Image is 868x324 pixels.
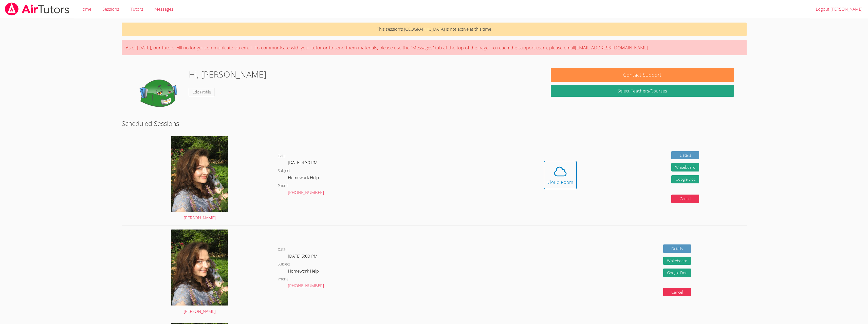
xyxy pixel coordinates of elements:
a: [PERSON_NAME] [171,136,228,222]
img: default.png [134,68,185,119]
p: This session's [GEOGRAPHIC_DATA] is not active at this time [122,23,747,36]
img: a.JPG [171,136,228,212]
img: airtutors_banner-c4298cdbf04f3fff15de1276eac7730deb9818008684d7c2e4769d2f7ddbe033.png [4,3,70,15]
div: Cloud Room [547,179,573,186]
a: [PERSON_NAME] [171,230,228,315]
button: Whiteboard [663,257,691,265]
a: Details [671,151,699,160]
a: [PHONE_NUMBER] [288,283,324,289]
a: Details [663,244,691,253]
button: Contact Support [551,68,734,82]
button: Cancel [663,288,691,296]
a: Edit Profile [189,88,215,96]
dt: Phone [278,183,288,189]
span: Messages [154,6,173,12]
dt: Phone [278,276,288,282]
a: Google Doc [663,269,691,277]
dt: Date [278,153,286,159]
dd: Homework Help [288,174,320,183]
a: Google Doc [671,175,699,184]
h2: Scheduled Sessions [122,119,747,128]
button: Whiteboard [671,163,699,171]
span: [DATE] 4:30 PM [288,160,318,165]
button: Cloud Room [544,161,577,189]
dt: Date [278,246,286,253]
img: a.JPG [171,230,228,306]
div: As of [DATE], our tutors will no longer communicate via email. To communicate with your tutor or ... [122,40,747,55]
a: [PHONE_NUMBER] [288,189,324,195]
a: Select Teachers/Courses [551,85,734,97]
button: Cancel [671,195,699,203]
h1: Hi, [PERSON_NAME] [189,68,266,81]
dt: Subject [278,168,290,174]
span: [DATE] 5:00 PM [288,253,318,259]
dd: Homework Help [288,268,320,276]
dt: Subject [278,261,290,268]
